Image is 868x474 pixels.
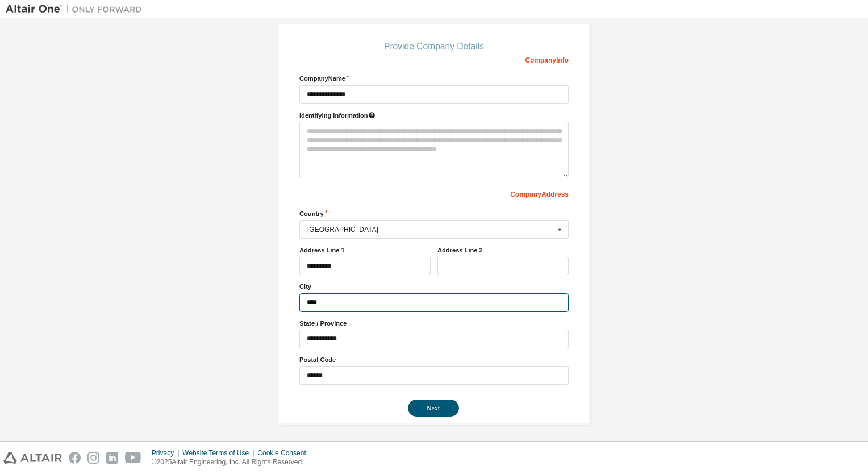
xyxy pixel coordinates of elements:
[257,448,312,458] div: Cookie Consent
[152,448,182,458] div: Privacy
[299,319,569,328] label: State / Province
[6,3,148,15] img: Altair One
[408,400,459,417] button: Next
[299,74,569,83] label: Company Name
[3,452,62,464] img: altair_logo.svg
[152,458,313,467] p: © 2025 Altair Engineering, Inc. All Rights Reserved.
[299,184,569,202] div: Company Address
[182,448,257,458] div: Website Terms of Use
[307,226,554,233] div: [GEOGRAPHIC_DATA]
[125,452,141,464] img: youtube.svg
[437,246,569,255] label: Address Line 2
[299,355,569,364] label: Postal Code
[106,452,118,464] img: linkedin.svg
[299,209,569,218] label: Country
[299,50,569,68] div: Company Info
[87,452,99,464] img: instagram.svg
[299,246,431,255] label: Address Line 1
[69,452,81,464] img: facebook.svg
[299,43,569,50] div: Provide Company Details
[299,111,569,120] label: Please provide any information that will help our support team identify your company. Email and n...
[299,282,569,291] label: City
